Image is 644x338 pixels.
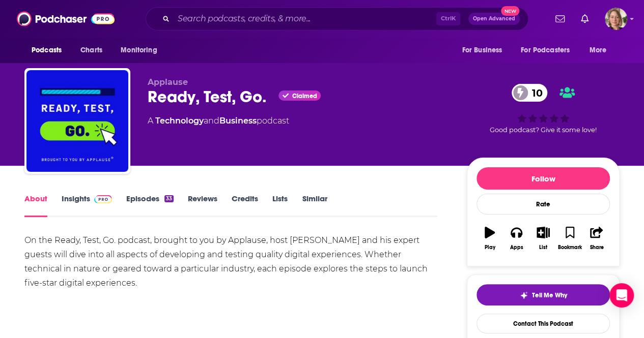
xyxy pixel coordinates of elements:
button: tell me why sparkleTell Me Why [477,284,610,305]
span: New [501,6,519,16]
span: Open Advanced [473,16,515,21]
button: Apps [503,220,529,257]
a: Show notifications dropdown [551,10,569,27]
a: 10 [512,84,548,102]
span: For Business [462,43,502,57]
div: List [539,244,547,251]
span: Good podcast? Give it some love! [490,126,597,134]
a: InsightsPodchaser Pro [62,194,112,217]
div: Rate [477,194,610,214]
a: Contact This Podcast [477,314,610,333]
input: Search podcasts, credits, & more... [174,11,436,27]
button: List [530,220,556,257]
button: Play [477,220,503,257]
button: Share [583,220,610,257]
span: Logged in as AriFortierPr [605,8,627,30]
button: Bookmark [556,220,583,257]
button: Open AdvancedNew [468,13,520,25]
div: Apps [510,244,523,251]
img: Podchaser Pro [94,195,112,203]
span: Podcasts [32,43,62,57]
a: Similar [302,194,327,217]
span: Applause [148,77,188,87]
div: 33 [164,195,174,202]
div: 10Good podcast? Give it some love! [467,77,620,140]
span: Tell Me Why [532,291,567,299]
button: open menu [582,41,620,60]
button: open menu [24,41,75,60]
span: Ctrl K [436,12,460,25]
span: Monitoring [121,43,157,57]
img: Podchaser - Follow, Share and Rate Podcasts [17,9,115,28]
a: Episodes33 [126,194,174,217]
div: Open Intercom Messenger [609,283,634,308]
span: 10 [522,84,548,102]
div: On the Ready, Test, Go. podcast, brought to you by Applause, host [PERSON_NAME] and his expert gu... [24,233,437,290]
div: Bookmark [558,244,582,251]
a: About [24,194,47,217]
a: Credits [232,194,258,217]
a: Lists [272,194,288,217]
div: Play [485,244,495,251]
button: Show profile menu [605,8,627,30]
a: Charts [74,41,108,60]
img: User Profile [605,8,627,30]
div: Share [590,244,603,251]
a: Show notifications dropdown [577,10,593,27]
span: Claimed [292,94,317,99]
button: open menu [455,41,515,60]
span: More [590,43,607,57]
button: Follow [477,167,610,190]
a: Technology [155,116,204,126]
img: tell me why sparkle [520,291,528,299]
img: Ready, Test, Go. [26,70,128,172]
button: open menu [114,41,170,60]
span: For Podcasters [521,43,570,57]
a: Reviews [188,194,217,217]
span: Charts [80,43,102,57]
a: Business [219,116,257,126]
div: A podcast [148,115,289,127]
div: Search podcasts, credits, & more... [146,7,528,30]
button: open menu [514,41,584,60]
span: and [204,116,219,126]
